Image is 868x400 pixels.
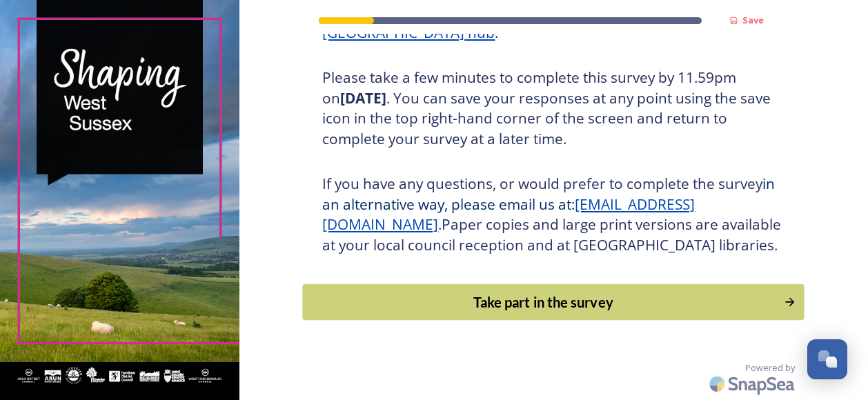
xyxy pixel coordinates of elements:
[742,14,764,26] strong: Save
[322,2,675,42] a: Shaping [GEOGRAPHIC_DATA] hub
[705,368,802,400] img: SnapSea Logo
[322,174,778,214] span: in an alternative way, please email us at:
[322,174,785,255] h3: If you have any questions, or would prefer to complete the survey Paper copies and large print ve...
[303,284,805,321] button: Continue
[322,194,695,234] a: [EMAIL_ADDRESS][DOMAIN_NAME]
[310,292,777,312] div: Take part in the survey
[807,339,847,379] button: Open Chat
[438,214,442,234] span: .
[340,88,386,108] strong: [DATE]
[322,68,785,149] h3: Please take a few minutes to complete this survey by 11.59pm on . You can save your responses at ...
[745,361,795,374] span: Powered by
